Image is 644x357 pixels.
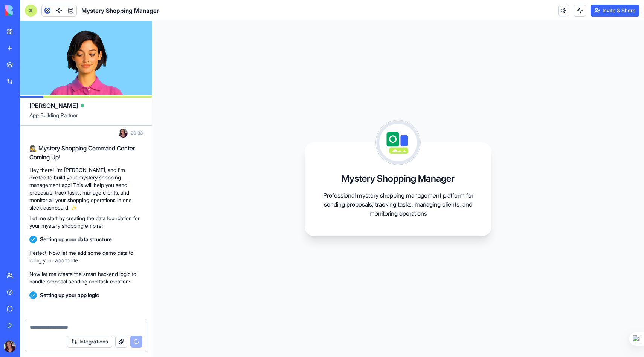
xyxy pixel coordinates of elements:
img: logo [5,5,52,16]
span: Setting up your app logic [40,291,99,299]
span: [PERSON_NAME] [29,101,78,110]
span: 20:33 [131,130,143,136]
span: App Building Partner [29,112,143,125]
h2: 🕵️ Mystery Shopping Command Center Coming Up! [29,144,143,162]
span: Mystery Shopping Manager [81,6,159,15]
span: Setting up your data structure [40,236,112,243]
h3: Mystery Shopping Manager [342,173,455,185]
p: Hey there! I'm [PERSON_NAME], and I'm excited to build your mystery shopping management app! This... [29,166,143,211]
p: Perfect! Now let me add some demo data to bring your app to life: [29,249,143,264]
button: Invite & Share [591,5,639,17]
button: Integrations [67,336,112,348]
img: ACg8ocIAE6wgsgHe9tMraKf-hAp8HJ_1XYJJkosSgrxIF3saiq0oh1HR=s96-c [4,340,16,352]
p: Professional mystery shopping management platform for sending proposals, tracking tasks, managing... [323,191,473,218]
p: Let me start by creating the data foundation for your mystery shopping empire: [29,215,143,230]
img: ACg8ocIAE6wgsgHe9tMraKf-hAp8HJ_1XYJJkosSgrxIF3saiq0oh1HR=s96-c [119,129,128,138]
p: Now let me create the smart backend logic to handle proposal sending and task creation: [29,270,143,285]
